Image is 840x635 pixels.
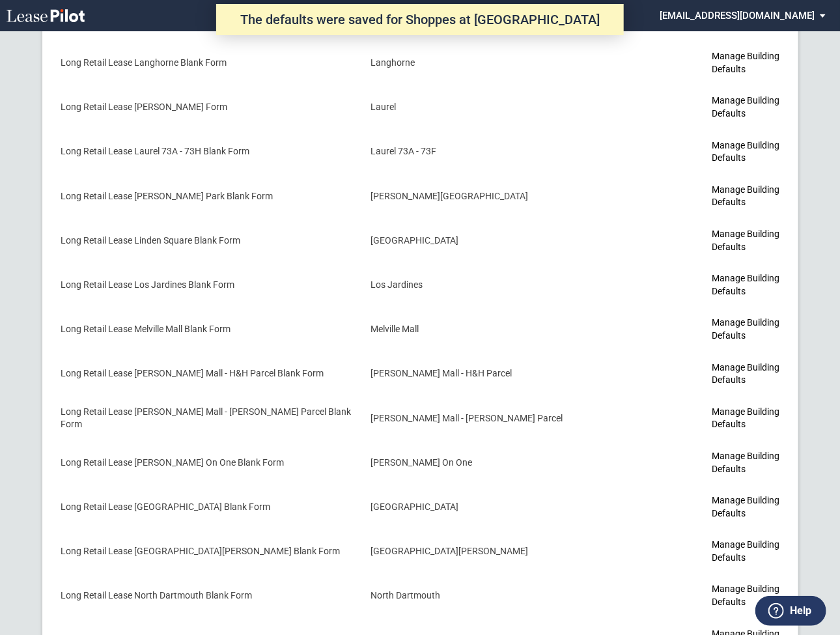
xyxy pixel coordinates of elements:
a: Manage Building Defaults [712,584,779,607]
td: [PERSON_NAME][GEOGRAPHIC_DATA] [361,174,592,218]
td: Long Retail Lease [PERSON_NAME] Park Blank Form [42,174,361,218]
a: Manage Building Defaults [712,273,779,296]
td: Long Retail Lease [GEOGRAPHIC_DATA][PERSON_NAME] Blank Form [42,529,361,574]
a: Manage Building Defaults [712,406,779,430]
td: Long Retail Lease [PERSON_NAME] Mall - [PERSON_NAME] Parcel Blank Form [42,396,361,440]
td: Langhorne [361,41,592,85]
td: Laurel [361,85,592,130]
td: Long Retail Lease [GEOGRAPHIC_DATA] Blank Form [42,485,361,529]
label: Help [790,602,811,619]
td: Long Retail Lease [PERSON_NAME] On One Blank Form [42,440,361,485]
td: [PERSON_NAME] On One [361,440,592,485]
td: [PERSON_NAME] Mall - H&H Parcel [361,352,592,396]
td: Laurel 73A - 73F [361,130,592,174]
a: Manage Building Defaults [712,362,779,386]
a: Manage Building Defaults [712,495,779,518]
td: Long Retail Lease Los Jardines Blank Form [42,263,361,307]
button: Help [755,596,826,626]
td: Long Retail Lease Langhorne Blank Form [42,41,361,85]
a: Manage Building Defaults [712,539,779,563]
td: Long Retail Lease [PERSON_NAME] Form [42,85,361,130]
td: Los Jardines [361,263,592,307]
a: Manage Building Defaults [712,229,779,252]
td: [GEOGRAPHIC_DATA] [361,485,592,529]
a: Manage Building Defaults [712,317,779,341]
a: Manage Building Defaults [712,140,779,163]
a: Manage Building Defaults [712,95,779,119]
td: Long Retail Lease Melville Mall Blank Form [42,307,361,352]
a: Manage Building Defaults [712,184,779,208]
td: North Dartmouth [361,574,592,618]
td: Long Retail Lease North Dartmouth Blank Form [42,574,361,618]
td: Long Retail Lease Laurel 73A - 73H Blank Form [42,130,361,174]
td: [GEOGRAPHIC_DATA] [361,218,592,262]
td: Melville Mall [361,307,592,352]
td: [PERSON_NAME] Mall - [PERSON_NAME] Parcel [361,396,592,440]
td: Long Retail Lease [PERSON_NAME] Mall - H&H Parcel Blank Form [42,352,361,396]
td: [GEOGRAPHIC_DATA][PERSON_NAME] [361,529,592,574]
a: Manage Building Defaults [712,51,779,74]
div: The defaults were saved for Shoppes at [GEOGRAPHIC_DATA] [216,4,624,35]
a: Manage Building Defaults [712,451,779,474]
td: Long Retail Lease Linden Square Blank Form [42,218,361,262]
